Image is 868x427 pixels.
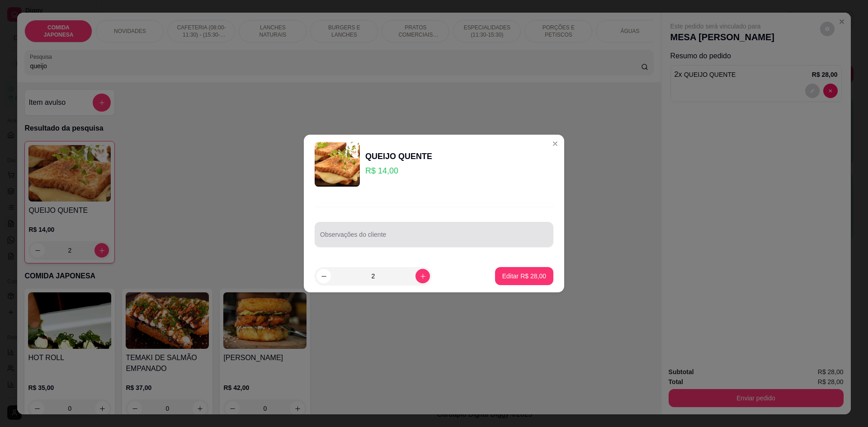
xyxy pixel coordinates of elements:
[548,136,562,151] button: Close
[365,150,432,163] div: QUEIJO QUENTE
[495,267,553,285] button: Editar R$ 28,00
[502,272,546,281] p: Editar R$ 28,00
[316,269,331,283] button: decrease-product-quantity
[365,164,432,177] p: R$ 14,00
[320,234,548,243] input: Observações do cliente
[415,269,430,283] button: increase-product-quantity
[315,142,360,187] img: product-image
